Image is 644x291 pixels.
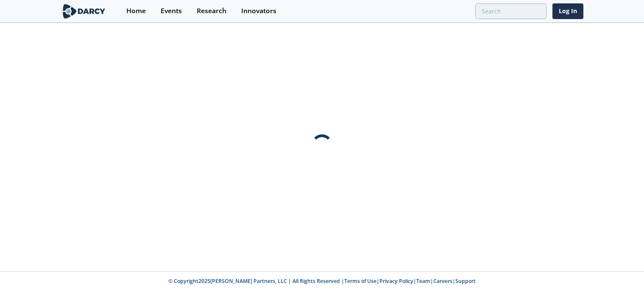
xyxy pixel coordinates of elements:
[379,277,413,285] a: Privacy Policy
[241,8,276,14] div: Innovators
[433,277,452,285] a: Careers
[61,4,107,19] img: logo-wide.svg
[161,8,182,14] div: Events
[475,3,546,19] input: Advanced Search
[29,277,616,285] p: © Copyright 2025 [PERSON_NAME] Partners, LLC | All Rights Reserved | | | | |
[552,3,583,19] a: Log In
[197,8,226,14] div: Research
[455,277,476,285] a: Support
[416,277,430,285] a: Team
[126,8,146,14] div: Home
[344,277,376,285] a: Terms of Use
